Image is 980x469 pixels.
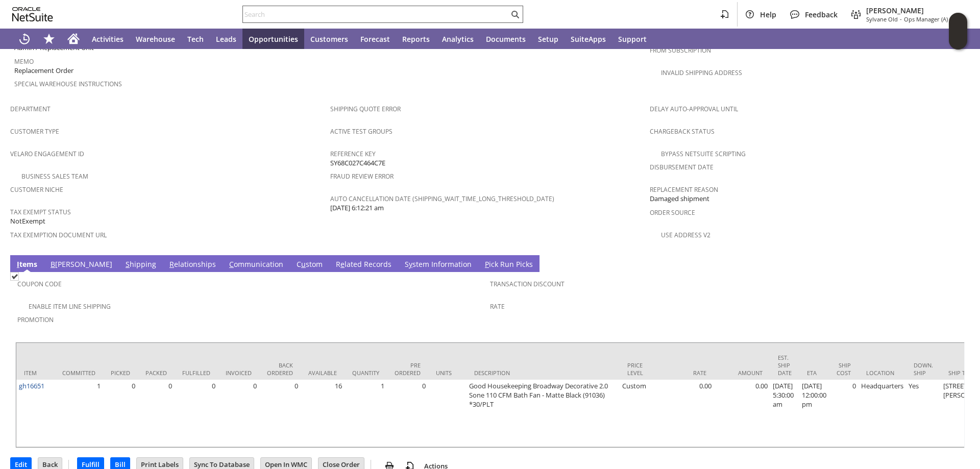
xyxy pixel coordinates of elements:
[17,280,62,288] a: Coupon Code
[778,354,792,377] div: Est. Ship Date
[354,29,396,49] a: Forecast
[951,257,964,269] a: Unrolled view on
[167,259,218,270] a: Relationships
[14,57,34,66] a: Memo
[210,29,242,49] a: Leads
[490,302,505,311] a: Rate
[661,68,742,77] a: Invalid Shipping Address
[480,29,532,49] a: Documents
[43,33,55,45] svg: Shortcuts
[126,259,130,269] span: S
[175,380,218,447] td: 0
[770,380,799,447] td: [DATE] 5:30:00 am
[145,369,167,377] div: Packed
[474,369,612,377] div: Description
[242,29,304,49] a: Opportunities
[620,380,658,447] td: Custom
[330,127,393,136] a: Active Test Groups
[330,105,401,113] a: Shipping Quote Error
[490,280,565,288] a: Transaction Discount
[130,29,181,49] a: Warehouse
[330,172,394,181] a: Fraud Review Error
[650,208,695,217] a: Order Source
[650,185,718,194] a: Replacement reason
[301,259,306,269] span: u
[330,150,376,158] a: Reference Key
[259,380,301,447] td: 0
[226,369,252,377] div: Invoiced
[294,259,325,270] a: Custom
[10,105,51,113] a: Department
[396,29,436,49] a: Reports
[485,259,489,269] span: P
[14,259,40,270] a: Items
[837,361,851,377] div: Ship Cost
[111,369,130,377] div: Picked
[658,380,714,447] td: 0.00
[666,369,706,377] div: Rate
[67,33,80,45] svg: Home
[10,208,71,216] a: Tax Exempt Status
[538,34,558,44] span: Setup
[62,369,95,377] div: Committed
[10,185,63,194] a: Customer Niche
[61,29,86,49] a: Home
[859,380,906,447] td: Headquarters
[345,380,387,447] td: 1
[12,7,53,21] svg: logo
[229,259,234,269] span: C
[14,66,73,76] span: Replacement Order
[86,29,130,49] a: Activities
[29,302,111,311] a: Enable Item Line Shipping
[467,380,620,447] td: Good Housekeeping Broadway Decorative 2.0 Sone 110 CFM Bath Fan - Matte Black (91036) *30/PLT
[914,361,933,377] div: Down. Ship
[387,380,428,447] td: 0
[10,231,107,239] a: Tax Exemption Document URL
[906,380,941,447] td: Yes
[650,105,738,113] a: Delay Auto-Approval Until
[330,158,385,168] span: SY68C027C464C7E
[807,369,821,377] div: ETA
[10,150,84,158] a: Velaro Engagement ID
[10,216,45,226] span: NotExempt
[395,361,421,377] div: Pre Ordered
[227,259,286,270] a: Communication
[243,8,509,20] input: Search
[571,34,606,44] span: SuiteApps
[123,259,159,270] a: Shipping
[436,29,480,49] a: Analytics
[866,6,962,15] span: [PERSON_NAME]
[308,369,337,377] div: Available
[904,15,962,23] span: Ops Manager (A) (F2L)
[17,259,19,269] span: I
[799,380,829,447] td: [DATE] 12:00:00 pm
[409,259,412,269] span: y
[340,259,345,269] span: e
[301,380,345,447] td: 16
[21,172,88,181] a: Business Sales Team
[304,29,354,49] a: Customers
[51,259,55,269] span: B
[482,259,535,270] a: Pick Run Picks
[565,29,612,49] a: SuiteApps
[218,380,259,447] td: 0
[650,194,709,204] span: Damaged shipment
[19,381,44,390] a: gh16651
[10,127,59,136] a: Customer Type
[829,380,859,447] td: 0
[92,34,124,44] span: Activities
[216,34,236,44] span: Leads
[760,10,776,19] span: Help
[949,32,967,50] span: Oracle Guided Learning Widget. To move around, please hold and drag
[661,231,710,239] a: Use Address V2
[532,29,565,49] a: Setup
[136,34,175,44] span: Warehouse
[661,150,746,158] a: Bypass NetSuite Scripting
[14,80,122,88] a: Special Warehouse Instructions
[900,15,902,23] span: -
[182,369,210,377] div: Fulfilled
[17,315,54,324] a: Promotion
[627,361,650,377] div: Price Level
[486,34,526,44] span: Documents
[10,272,19,281] img: Checked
